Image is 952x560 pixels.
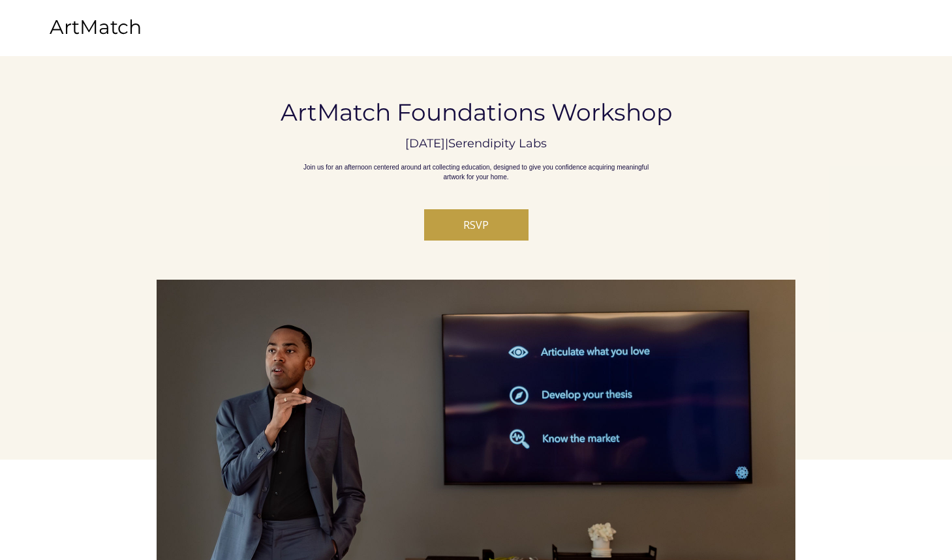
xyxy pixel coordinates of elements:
p: Join us for an afternoon centered around art collecting education, designed to give you confidenc... [294,162,659,182]
a: ArtMatch [50,15,142,39]
p: [DATE] [405,136,445,151]
p: Serendipity Labs [448,136,547,151]
h1: ArtMatch Foundations Workshop [201,98,751,126]
button: RSVP [424,209,529,241]
span: | [445,136,448,151]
